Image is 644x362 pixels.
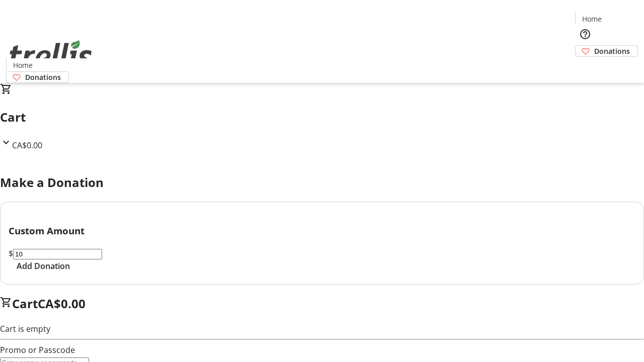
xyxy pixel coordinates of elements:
span: Home [13,60,33,70]
a: Donations [575,45,638,57]
span: $ [9,248,13,259]
span: Home [582,14,602,24]
span: Donations [25,72,61,82]
span: Add Donation [17,260,70,272]
a: Home [7,60,39,70]
span: Donations [594,46,630,56]
a: Home [576,14,608,24]
span: CA$0.00 [12,140,42,151]
a: Donations [6,71,69,83]
button: Help [575,24,595,44]
h3: Custom Amount [9,224,635,238]
button: Add Donation [9,260,78,272]
input: Donation Amount [13,249,102,259]
img: Orient E2E Organization eZL6tGAG7r's Logo [6,29,96,79]
button: Cart [575,57,595,77]
span: CA$0.00 [38,295,86,312]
